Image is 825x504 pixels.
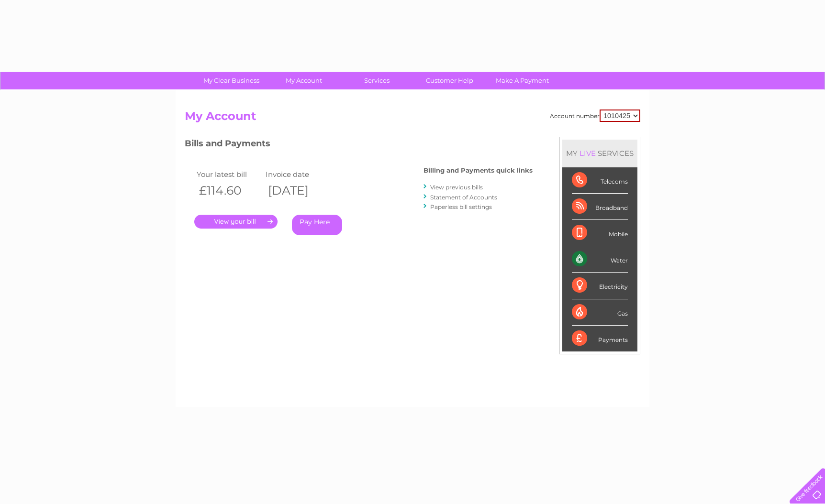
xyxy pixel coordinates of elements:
[572,299,628,326] div: Gas
[194,168,263,181] td: Your latest bill
[430,194,497,201] a: Statement of Accounts
[424,167,533,174] h4: Billing and Payments quick links
[265,72,344,89] a: My Account
[572,273,628,299] div: Electricity
[185,110,640,128] h2: My Account
[572,326,628,351] div: Payments
[578,149,598,158] div: LIVE
[192,72,271,89] a: My Clear Business
[194,215,278,229] a: .
[572,194,628,220] div: Broadband
[410,72,489,89] a: Customer Help
[562,140,637,167] div: MY SERVICES
[572,167,628,194] div: Telecoms
[572,220,628,246] div: Mobile
[185,137,533,153] h3: Bills and Payments
[263,181,332,200] th: [DATE]
[292,215,342,235] a: Pay Here
[550,110,640,122] div: Account number
[337,72,416,89] a: Services
[572,246,628,273] div: Water
[194,181,263,200] th: £114.60
[430,203,492,210] a: Paperless bill settings
[483,72,562,89] a: Make A Payment
[430,184,483,191] a: View previous bills
[263,168,332,181] td: Invoice date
